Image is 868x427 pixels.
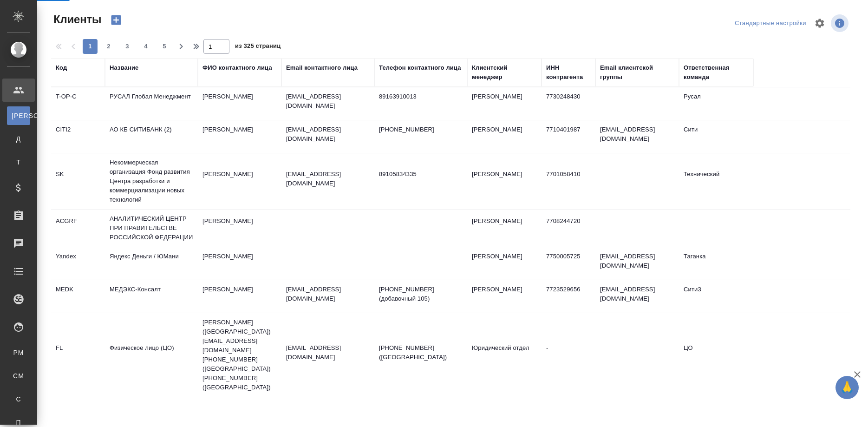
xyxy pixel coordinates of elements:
[105,12,127,28] button: Создать
[138,42,153,51] span: 4
[51,212,105,244] td: ACGRF
[202,63,272,72] div: ФИО контактного лица
[286,343,370,362] p: [EMAIL_ADDRESS][DOMAIN_NAME]
[679,280,753,313] td: Сити3
[379,285,463,303] p: [PHONE_NUMBER] (добавочный 105)
[12,111,26,120] span: [PERSON_NAME]
[467,87,542,120] td: [PERSON_NAME]
[105,339,198,371] td: Физическое лицо (ЦО)
[198,247,281,280] td: [PERSON_NAME]
[101,39,116,54] button: 2
[600,63,674,82] div: Email клиентской группы
[198,280,281,313] td: [PERSON_NAME]
[467,247,542,280] td: [PERSON_NAME]
[679,120,753,153] td: Сити
[7,130,30,148] a: Д
[51,12,101,27] span: Клиенты
[101,42,116,51] span: 2
[467,339,542,371] td: Юридический отдел
[110,63,138,72] div: Название
[105,153,198,209] td: Некоммерческая организация Фонд развития Центра разработки и коммерциализации новых технологий
[732,16,809,31] div: split button
[679,87,753,120] td: Русал
[286,63,358,72] div: Email контактного лица
[7,390,30,408] a: С
[105,120,198,153] td: АО КБ СИТИБАНК (2)
[286,170,370,188] p: [EMAIL_ADDRESS][DOMAIN_NAME]
[679,247,753,280] td: Таганка
[157,39,172,54] button: 5
[472,63,537,82] div: Клиентский менеджер
[120,42,135,51] span: 3
[467,120,542,153] td: [PERSON_NAME]
[51,165,105,197] td: SK
[51,87,105,120] td: T-OP-C
[7,343,30,362] a: PM
[157,42,172,51] span: 5
[138,39,153,54] button: 4
[679,165,753,197] td: Технический
[379,170,463,179] p: 89105834335
[235,40,281,54] span: из 325 страниц
[542,120,595,153] td: 7710401987
[286,125,370,144] p: [EMAIL_ADDRESS][DOMAIN_NAME]
[467,280,542,313] td: [PERSON_NAME]
[51,339,105,371] td: FL
[684,63,749,82] div: Ответственная команда
[379,125,463,134] p: [PHONE_NUMBER]
[105,87,198,120] td: РУСАЛ Глобал Менеджмент
[7,106,30,125] a: [PERSON_NAME]
[7,367,30,385] a: CM
[12,418,26,427] span: П
[542,280,595,313] td: 7723529656
[809,12,831,34] span: Настроить таблицу
[105,280,198,313] td: МЕДЭКС-Консалт
[379,343,463,362] p: [PHONE_NUMBER] ([GEOGRAPHIC_DATA])
[12,134,26,144] span: Д
[56,63,67,72] div: Код
[12,371,26,381] span: CM
[51,280,105,313] td: MEDK
[835,376,859,399] button: 🙏
[51,120,105,153] td: CITI2
[542,87,595,120] td: 7730248430
[105,210,198,247] td: АНАЛИТИЧЕСКИЙ ЦЕНТР ПРИ ПРАВИТЕЛЬСТВЕ РОССИЙСКОЙ ФЕДЕРАЦИИ
[198,212,281,244] td: [PERSON_NAME]
[467,165,542,197] td: [PERSON_NAME]
[542,165,595,197] td: 7701058410
[379,63,461,72] div: Телефон контактного лица
[51,247,105,280] td: Yandex
[120,39,135,54] button: 3
[379,92,463,101] p: 89163910013
[12,394,26,404] span: С
[595,247,679,280] td: [EMAIL_ADDRESS][DOMAIN_NAME]
[286,285,370,303] p: [EMAIL_ADDRESS][DOMAIN_NAME]
[286,92,370,111] p: [EMAIL_ADDRESS][DOMAIN_NAME]
[542,339,595,371] td: -
[198,120,281,153] td: [PERSON_NAME]
[105,247,198,280] td: Яндекс Деньги / ЮМани
[12,158,26,167] span: Т
[7,153,30,171] a: Т
[595,120,679,153] td: [EMAIL_ADDRESS][DOMAIN_NAME]
[546,63,591,82] div: ИНН контрагента
[467,212,542,244] td: [PERSON_NAME]
[542,212,595,244] td: 7708244720
[198,87,281,120] td: [PERSON_NAME]
[595,280,679,313] td: [EMAIL_ADDRESS][DOMAIN_NAME]
[12,348,26,357] span: PM
[831,14,850,32] span: Посмотреть информацию
[679,339,753,371] td: ЦО
[198,165,281,197] td: [PERSON_NAME]
[839,378,855,397] span: 🙏
[542,247,595,280] td: 7750005725
[198,313,281,397] td: [PERSON_NAME] ([GEOGRAPHIC_DATA]) [EMAIL_ADDRESS][DOMAIN_NAME] [PHONE_NUMBER] ([GEOGRAPHIC_DATA])...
